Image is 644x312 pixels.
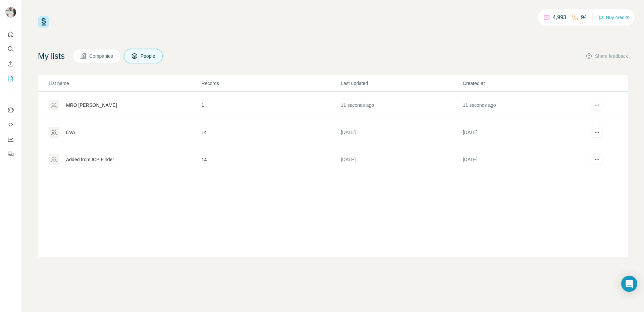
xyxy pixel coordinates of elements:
[202,80,340,87] p: Records
[592,100,602,110] button: actions
[201,146,340,173] td: 14
[553,13,566,21] p: 4,993
[5,28,16,40] button: Quick start
[5,148,16,160] button: Feedback
[586,53,628,59] button: Share feedback
[38,51,65,61] h4: My lists
[5,73,16,85] button: My lists
[463,146,584,173] td: [DATE]
[66,129,75,136] div: EVA
[89,53,114,59] span: Companies
[5,133,16,145] button: Dashboard
[340,92,462,119] td: 11 seconds ago
[592,127,602,138] button: actions
[66,156,114,163] div: Added from ICP Finder
[5,7,16,17] img: Avatar
[581,13,587,21] p: 94
[5,43,16,55] button: Search
[5,119,16,131] button: Use Surfe API
[463,119,584,146] td: [DATE]
[592,154,602,165] button: actions
[5,104,16,116] button: Use Surfe on LinkedIn
[38,16,49,28] img: Surfe Logo
[5,58,16,70] button: Enrich CSV
[463,92,584,119] td: 11 seconds ago
[66,102,117,108] div: MRO [PERSON_NAME]
[201,119,340,146] td: 14
[141,53,156,59] span: People
[463,80,584,87] p: Created at
[621,276,637,292] div: Open Intercom Messenger
[341,80,462,87] p: Last updated
[598,13,629,22] button: Buy credits
[340,146,462,173] td: [DATE]
[49,80,201,87] p: List name
[201,92,340,119] td: 1
[340,119,462,146] td: [DATE]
